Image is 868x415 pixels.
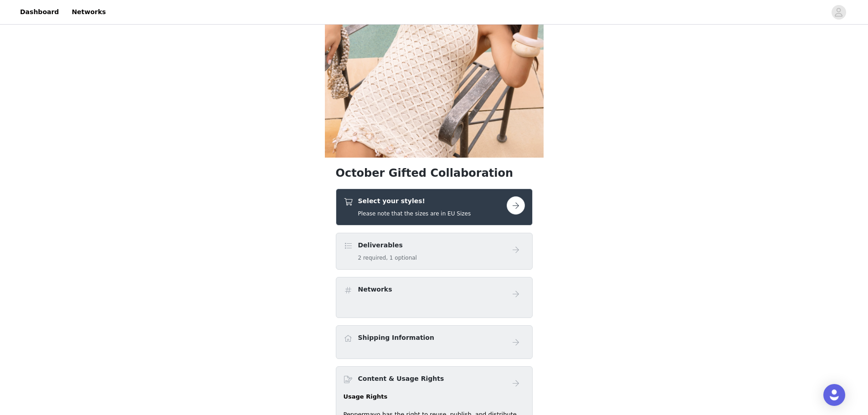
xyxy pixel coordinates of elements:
[358,196,471,206] h4: Select your styles!
[336,165,533,181] h1: October Gifted Collaboration
[358,210,471,218] h5: Please note that the sizes are in EU Sizes
[358,285,392,294] h4: Networks
[336,189,533,225] div: Select your styles!
[358,254,417,262] h5: 2 required, 1 optional
[358,241,417,250] h4: Deliverables
[358,374,444,384] h4: Content & Usage Rights
[834,5,843,20] div: avatar
[66,2,111,22] a: Networks
[336,277,533,318] div: Networks
[358,333,434,343] h4: Shipping Information
[336,233,533,270] div: Deliverables
[15,2,64,22] a: Dashboard
[344,393,388,400] strong: Usage Rights
[823,384,845,406] div: Open Intercom Messenger
[336,325,533,359] div: Shipping Information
